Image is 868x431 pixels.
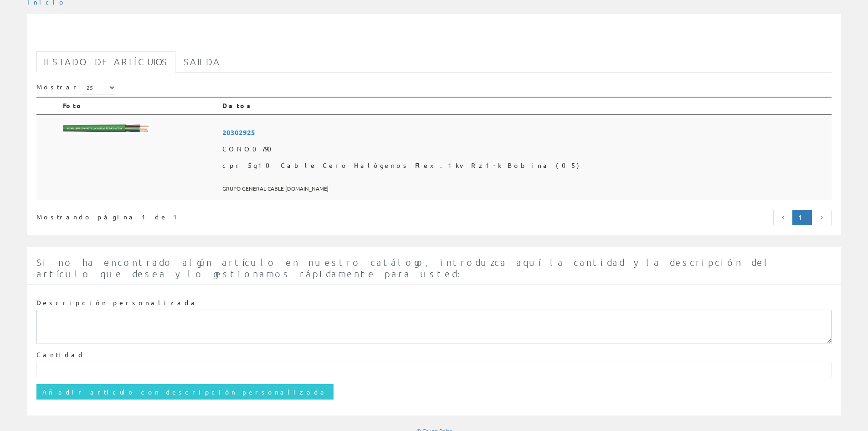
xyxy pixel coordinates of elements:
font: Cantidad [36,350,85,358]
font: CONO0790 [222,145,277,153]
font: 20302925 [222,128,255,137]
a: Listado de artículos [36,51,175,73]
font: Datos [222,101,254,109]
a: Página anterior [773,210,793,225]
a: Página actual [792,210,812,225]
a: Página siguiente [812,210,832,225]
font: Descripción personalizada [36,298,198,306]
font: cpr 5g10 Cable Cero Halógenos Flex.1kv Rz1-k Bobina (05) [222,161,579,169]
font: GRUPO GENERAL CABLE [DOMAIN_NAME] [222,185,329,192]
font: Mostrar [36,82,80,90]
font: Mostrando página 1 de 1 [36,213,181,221]
font: Si no ha encontrado algún artículo en nuestro catálogo, introduzca aquí la cantidad y la descripc... [36,257,772,279]
input: Añadir artículo con descripción personalizada [36,384,334,400]
select: Mostrar [80,81,116,94]
font: 1 [798,213,806,221]
font: Listado de artículos [44,56,168,67]
a: Salida [176,51,228,73]
font: Foto [63,101,83,109]
img: Foto artículo cpr 5g10 Cero Halógenos Cable Flex.1kv Rz1-k Bobina (05) (192x22.231578947368) [63,124,150,134]
font: CONO0790 [36,27,120,47]
font: Salida [184,56,221,67]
